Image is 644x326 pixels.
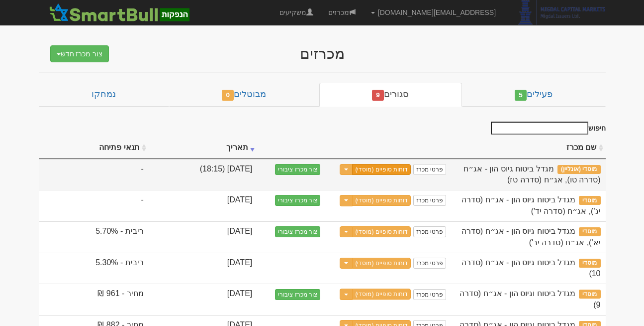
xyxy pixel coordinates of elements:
[39,284,149,315] td: מחיר - 961 ₪
[413,226,446,237] a: פרטי מכרז
[352,289,411,300] a: דוחות סופיים (מוסדי)
[413,195,446,206] a: פרטי מכרז
[275,195,320,206] button: צור מכרז ציבורי
[275,289,320,300] button: צור מכרז ציבורי
[579,259,600,268] span: מוסדי
[461,258,601,278] span: מגדל ביטוח גיוס הון - אג״ח (סדרה 10)
[128,45,516,62] div: מכרזים
[579,227,600,236] span: מוסדי
[413,164,446,175] a: פרטי מכרז
[149,221,258,253] td: [DATE]
[149,284,258,315] td: [DATE]
[557,165,601,174] span: מוסדי (אונליין)
[460,289,601,309] span: מגדל ביטוח וגיוס הון - אג״ח (סדרה 9)
[462,83,606,107] a: פעילים
[579,290,600,299] span: מוסדי
[461,195,601,215] span: מגדל ביטוח גיוס הון - אג״ח (סדרה יג'), אג״ח (סדרה יד')
[413,258,446,269] a: פרטי מכרז
[39,83,169,107] a: נמחקו
[149,159,258,190] td: [DATE] (18:15)
[352,258,411,269] a: דוחות סופיים (מוסדי)
[352,226,411,237] a: דוחות סופיים (מוסדי)
[372,90,384,101] span: 9
[169,83,319,107] a: מבוטלים
[222,90,234,101] span: 0
[149,190,258,221] td: [DATE]
[352,164,411,175] a: דוחות סופיים (מוסדי)
[39,190,149,221] td: -
[413,289,446,300] a: פרטי מכרז
[39,253,149,284] td: ריבית - 5.30%
[50,45,109,62] button: צור מכרז חדש
[491,122,588,135] input: חיפוש
[149,137,258,159] th: תאריך : activate to sort column ascending
[46,2,192,22] img: SmartBull Logo
[39,159,149,190] td: -
[579,196,600,205] span: מוסדי
[275,226,320,237] button: צור מכרז ציבורי
[149,253,258,284] td: [DATE]
[39,137,149,159] th: תנאי פתיחה : activate to sort column ascending
[461,227,601,247] span: מגדל ביטוח גיוס הון - אג״ח (סדרה יא'), אג״ח (סדרה יב')
[275,164,320,175] button: צור מכרז ציבורי
[352,195,411,206] a: דוחות סופיים (מוסדי)
[515,90,527,101] span: 5
[487,122,606,135] label: חיפוש
[463,164,600,184] span: מגדל ביטוח גיוס הון - אג״ח (סדרה טו), אג״ח (סדרה טז)
[451,137,606,159] th: שם מכרז : activate to sort column ascending
[39,221,149,253] td: ריבית - 5.70%
[319,83,462,107] a: סגורים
